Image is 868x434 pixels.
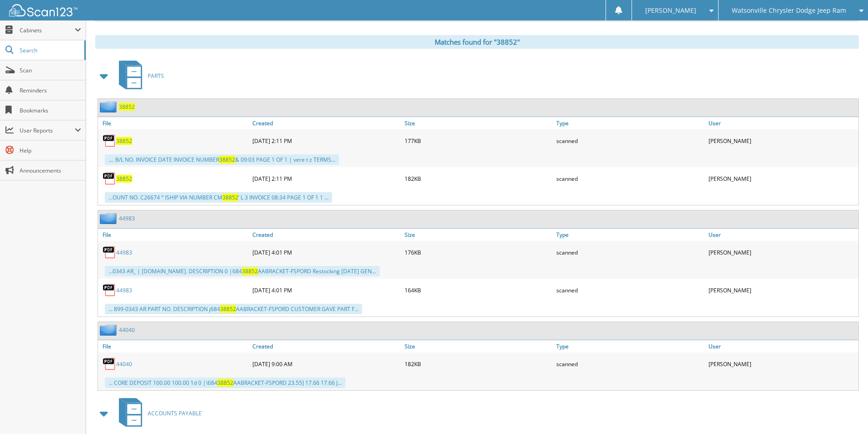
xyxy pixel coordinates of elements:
[554,132,706,150] div: scanned
[20,66,81,74] span: Scan
[250,169,402,188] div: [DATE] 2:11 PM
[822,390,868,434] iframe: Chat Widget
[706,355,858,373] div: [PERSON_NAME]
[103,283,116,297] img: PDF.png
[706,132,858,150] div: [PERSON_NAME]
[402,229,555,241] a: Size
[103,245,116,259] img: PDF.png
[148,409,202,417] span: ACCOUNTS PAYABLE
[250,340,402,352] a: Created
[250,229,402,241] a: Created
[116,286,132,294] a: 44983
[119,214,135,222] a: 44983
[554,169,706,188] div: scanned
[95,35,859,49] div: Matches found for "38852"
[402,169,555,188] div: 182KB
[20,46,80,54] span: Search
[706,117,858,129] a: User
[116,360,132,368] a: 44040
[706,169,858,188] div: [PERSON_NAME]
[706,281,858,299] div: [PERSON_NAME]
[105,192,332,203] div: ...OUNT NO. C26674 ° ISHIP VIA NUMBER CM ‘ L 3 INVOICE 08:34 PAGE 1 OF 1 1 ...
[242,267,258,275] span: 38852
[250,281,402,299] div: [DATE] 4:01 PM
[250,132,402,150] div: [DATE] 2:11 PM
[554,117,706,129] a: Type
[103,357,116,371] img: PDF.png
[98,229,250,241] a: File
[103,172,116,185] img: PDF.png
[20,147,81,154] span: Help
[554,281,706,299] div: scanned
[217,379,233,387] span: 38852
[20,87,81,94] span: Reminders
[402,243,555,261] div: 176KB
[119,103,135,111] a: 38852
[20,127,75,134] span: User Reports
[105,266,380,276] div: ...0343 AR_ | [DOMAIN_NAME]. DESCRIPTION 0 |684 AABRACKET-FSPORD Restocking [DATE] GEN...
[148,72,164,80] span: PARTS
[116,249,132,256] a: 44983
[9,4,77,16] img: scan123-logo-white.svg
[554,243,706,261] div: scanned
[116,137,132,145] a: 38852
[402,355,555,373] div: 182KB
[554,229,706,241] a: Type
[402,132,555,150] div: 177KB
[220,305,236,313] span: 38852
[20,26,75,34] span: Cabinets
[222,194,238,201] span: 38852
[100,101,119,112] img: folder2.png
[732,8,846,13] span: Watsonville Chrysler Dodge Jeep Ram
[20,167,81,174] span: Announcements
[113,58,164,94] a: PARTS
[98,340,250,352] a: File
[105,304,362,314] div: ... 899-0343 AR PART NO. DESCRIPTION j684 AABRACKET-FSPORD CUSTOMER GAVE PART F...
[250,355,402,373] div: [DATE] 9:00 AM
[554,355,706,373] div: scanned
[98,117,250,129] a: File
[103,134,116,148] img: PDF.png
[105,154,339,165] div: .... B/L NO. INVOICE DATE INVOICE NUMBER & 09:03 PAGE 1 OF 1 | vere t z TERMS...
[250,243,402,261] div: [DATE] 4:01 PM
[105,378,345,388] div: ... CORE DEPOSIT 100.00 100.00 1d 0 |\684 AABRACKET-FSPORD 23.55] 17.66 17.66 J...
[554,340,706,352] a: Type
[119,326,135,334] a: 44040
[402,117,555,129] a: Size
[219,156,235,163] span: 38852
[20,107,81,114] span: Bookmarks
[706,243,858,261] div: [PERSON_NAME]
[402,281,555,299] div: 164KB
[645,8,696,13] span: [PERSON_NAME]
[116,175,132,183] a: 38852
[250,117,402,129] a: Created
[706,229,858,241] a: User
[100,213,119,224] img: folder2.png
[706,340,858,352] a: User
[113,395,202,431] a: ACCOUNTS PAYABLE
[100,324,119,336] img: folder2.png
[402,340,555,352] a: Size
